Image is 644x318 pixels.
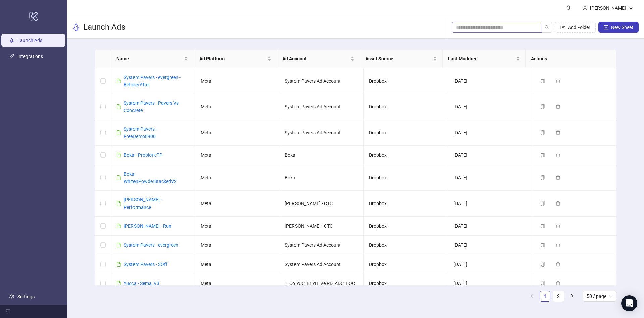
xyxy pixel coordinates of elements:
span: file [116,224,121,228]
span: copy [540,130,545,135]
th: Name [111,50,194,68]
td: [DATE] [448,217,532,236]
span: delete [556,262,560,267]
td: [DATE] [448,68,532,94]
td: Meta [195,146,279,165]
td: [PERSON_NAME] - CTC [279,217,364,236]
td: Boka [279,165,364,191]
td: [DATE] [448,255,532,274]
a: Integrations [17,54,43,59]
span: copy [540,104,545,109]
button: Add Folder [555,22,596,33]
td: Dropbox [364,255,448,274]
td: [DATE] [448,146,532,165]
td: Meta [195,191,279,217]
span: file [116,79,121,83]
a: Launch Ads [17,38,42,43]
span: user [583,6,587,10]
span: file [116,201,121,206]
td: Meta [195,68,279,94]
a: System Pavers - evergreen - Before/After [124,75,181,87]
span: file [116,281,121,286]
span: copy [540,175,545,180]
td: Dropbox [364,68,448,94]
td: [DATE] [448,120,532,146]
li: 2 [553,291,564,302]
td: [PERSON_NAME] - CTC [279,191,364,217]
td: Meta [195,255,279,274]
th: Ad Platform [194,50,277,68]
div: Page Size [583,291,616,302]
th: Last Modified [443,50,526,68]
span: copy [540,243,545,247]
span: delete [556,79,560,83]
li: 1 [540,291,550,302]
a: [PERSON_NAME] - Performance [124,197,162,210]
a: 1 [540,291,550,301]
span: Add Folder [568,25,590,30]
span: Ad Account [282,55,349,62]
td: Dropbox [364,274,448,293]
td: System Pavers Ad Account [279,68,364,94]
span: folder-add [560,25,565,30]
li: Previous Page [526,291,537,302]
span: Ad Platform [199,55,266,62]
span: bell [566,5,571,10]
a: System Pavers - FreeDemo8900 [124,126,157,139]
span: 50 / page [587,291,612,301]
span: menu-fold [5,309,10,314]
td: [DATE] [448,274,532,293]
span: left [530,294,534,298]
td: Dropbox [364,217,448,236]
div: [PERSON_NAME] [587,4,629,12]
th: Ad Account [277,50,360,68]
span: file [116,130,121,135]
td: [DATE] [448,94,532,120]
span: down [629,6,633,10]
li: Next Page [567,291,577,302]
a: Yucca - Sema_V3 [124,281,159,286]
td: System Pavers Ad Account [279,255,364,274]
a: System Pavers - evergreen [124,242,178,248]
span: file [116,262,121,267]
button: New Sheet [598,22,639,33]
td: Meta [195,236,279,255]
span: search [545,25,549,30]
span: Asset Source [365,55,432,62]
th: Asset Source [360,50,443,68]
span: copy [540,153,545,157]
td: Meta [195,120,279,146]
a: System Pavers - 3Off [124,262,167,267]
span: copy [540,224,545,228]
a: [PERSON_NAME] - Run [124,223,171,229]
a: Boka - ProbioticTP [124,152,162,158]
span: file [116,243,121,247]
span: plus-square [604,25,608,30]
td: System Pavers Ad Account [279,236,364,255]
span: copy [540,79,545,83]
td: Meta [195,274,279,293]
span: delete [556,175,560,180]
td: Dropbox [364,165,448,191]
span: Last Modified [448,55,515,62]
td: System Pavers Ad Account [279,120,364,146]
a: System Pavers - Pavers Vs Concrete [124,100,179,113]
td: Meta [195,165,279,191]
td: Meta [195,94,279,120]
span: copy [540,262,545,267]
td: Dropbox [364,236,448,255]
span: delete [556,153,560,157]
span: copy [540,281,545,286]
span: file [116,153,121,157]
td: Boka [279,146,364,165]
td: [DATE] [448,165,532,191]
td: System Pavers Ad Account [279,94,364,120]
button: left [526,291,537,302]
span: Name [116,55,183,62]
a: Boka - WhitenPowderStackedV2 [124,171,177,184]
span: delete [556,224,560,228]
a: 2 [553,291,563,301]
td: 1_Co:YUC_Br:YH_Ve:PD_ADC_LOC [279,274,364,293]
button: right [567,291,577,302]
span: delete [556,130,560,135]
